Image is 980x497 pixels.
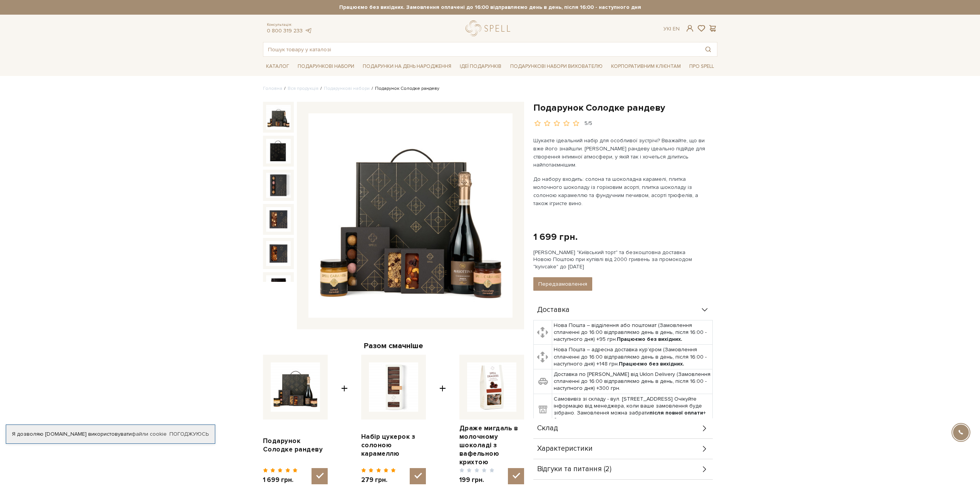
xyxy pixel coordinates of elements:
[267,22,312,27] span: Консультація:
[370,85,439,92] li: Подарунок Солодке рандеву
[132,431,167,437] a: файли cookie
[263,4,717,11] strong: Працюємо без вихідних. Замовлення оплачені до 16:00 відправляємо день в день, після 16:00 - насту...
[324,86,370,91] a: Подарункові набори
[552,394,713,425] td: Самовивіз зі складу - вул. [STREET_ADDRESS] Очікуйте інформацію від менеджера, коли ваше замовлен...
[507,60,606,73] a: Подарункові набори вихователю
[533,175,714,207] p: До набору входить: солона та шоколадна карамелі, плитка молочного шоколаду із горіховим асорті, п...
[585,120,592,127] div: 5/5
[361,476,396,484] span: 279 грн.
[266,207,291,232] img: Подарунок Солодке рандеву
[552,345,713,369] td: Нова Пошта – адресна доставка кур'єром (Замовлення сплаченні до 16:00 відправляємо день в день, п...
[670,25,671,32] span: |
[263,61,292,72] a: Каталог
[467,362,516,412] img: Драже мигдаль в молочному шоколаді з вафельною крихтою
[552,369,713,394] td: Доставка по [PERSON_NAME] від Uklon Delivery (Замовлення сплаченні до 16:00 відправляємо день в д...
[169,431,209,438] a: Погоджуюсь
[673,25,680,32] a: En
[439,355,446,485] span: +
[533,249,717,270] div: [PERSON_NAME] "Київський торт" та безкоштовна доставка Новою Поштою при купівлі від 2000 гривень ...
[619,361,684,367] b: Працюємо без вихідних.
[263,341,524,351] div: Разом смачніше
[295,61,357,72] a: Подарункові набори
[263,42,699,56] input: Пошук товару у каталозі
[537,425,558,432] span: Склад
[459,424,524,467] a: Драже мигдаль в молочному шоколаді з вафельною крихтою
[650,409,703,416] b: після повної оплати
[360,61,454,72] a: Подарунки на День народження
[533,136,714,169] p: Шукаєте ідеальний набір для особливої зустрічі? Вважайте, що ви вже його знайшли. [PERSON_NAME] р...
[537,307,570,313] span: Доставка
[686,61,717,72] a: Про Spell
[267,27,303,34] a: 0 800 319 233
[537,466,611,473] span: Відгуки та питання (2)
[266,173,291,197] img: Подарунок Солодке рандеву
[699,42,717,56] button: Пошук товару у каталозі
[266,139,291,163] img: Подарунок Солодке рандеву
[533,231,578,243] div: 1 699 грн.
[308,113,513,318] img: Подарунок Солодке рандеву
[663,25,680,32] div: Ук
[263,86,282,91] a: Головна
[341,355,348,485] span: +
[457,61,504,72] a: Ідеї подарунків
[459,476,494,484] span: 199 грн.
[305,27,312,34] a: telegram
[263,476,298,484] span: 1 699 грн.
[533,102,717,114] h1: Подарунок Солодке рандеву
[266,105,291,130] img: Подарунок Солодке рандеву
[361,433,426,458] a: Набір цукерок з солоною карамеллю
[533,277,592,291] button: Передзамовлення
[271,362,320,412] img: Подарунок Солодке рандеву
[6,431,215,438] div: Я дозволяю [DOMAIN_NAME] використовувати
[537,445,593,452] span: Характеристики
[466,20,514,36] a: logo
[369,362,418,412] img: Набір цукерок з солоною карамеллю
[263,437,328,454] a: Подарунок Солодке рандеву
[617,336,682,342] b: Працюємо без вихідних.
[288,86,318,91] a: Вся продукція
[266,275,291,300] img: Подарунок Солодке рандеву
[266,241,291,266] img: Подарунок Солодке рандеву
[608,60,684,73] a: Корпоративним клієнтам
[552,320,713,345] td: Нова Пошта – відділення або поштомат (Замовлення сплаченні до 16:00 відправляємо день в день, піс...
